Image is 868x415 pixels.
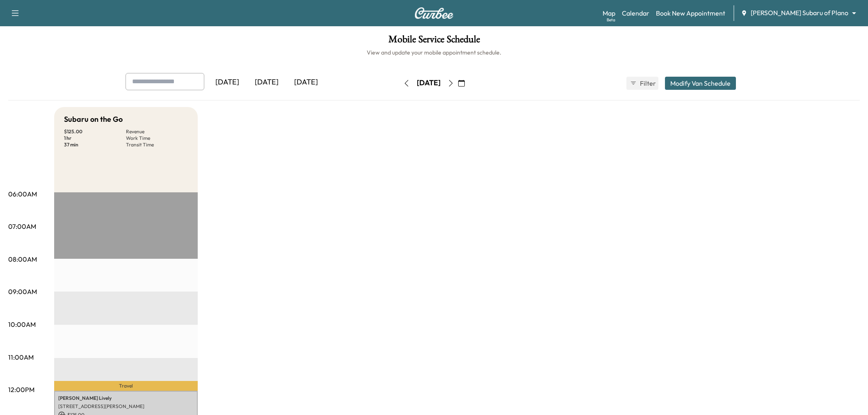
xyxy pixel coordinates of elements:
p: 08:00AM [8,254,37,264]
p: [PERSON_NAME] Lively [58,395,194,401]
p: 10:00AM [8,319,36,329]
div: [DATE] [286,73,326,92]
button: Modify Van Schedule [665,77,736,90]
span: [PERSON_NAME] Subaru of Plano [751,8,848,18]
div: [DATE] [208,73,247,92]
div: [DATE] [417,78,441,88]
h5: Subaru on the Go [64,114,123,125]
p: 1 hr [64,135,126,141]
p: [STREET_ADDRESS][PERSON_NAME] [58,403,194,410]
p: Work Time [126,135,188,141]
p: Revenue [126,128,188,135]
span: Filter [640,78,655,88]
p: 11:00AM [8,352,34,362]
a: Calendar [622,8,649,18]
div: Beta [607,17,615,23]
h6: View and update your mobile appointment schedule. [8,48,860,57]
p: $ 125.00 [64,128,126,135]
p: Travel [54,381,198,391]
p: 09:00AM [8,287,37,296]
img: Curbee Logo [414,7,454,19]
a: MapBeta [603,8,615,18]
button: Filter [626,77,658,90]
p: 12:00PM [8,385,34,394]
a: Book New Appointment [656,8,725,18]
p: 06:00AM [8,189,37,199]
p: 37 min [64,141,126,148]
p: Transit Time [126,141,188,148]
p: 07:00AM [8,221,36,231]
div: [DATE] [247,73,286,92]
h1: Mobile Service Schedule [8,34,860,48]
